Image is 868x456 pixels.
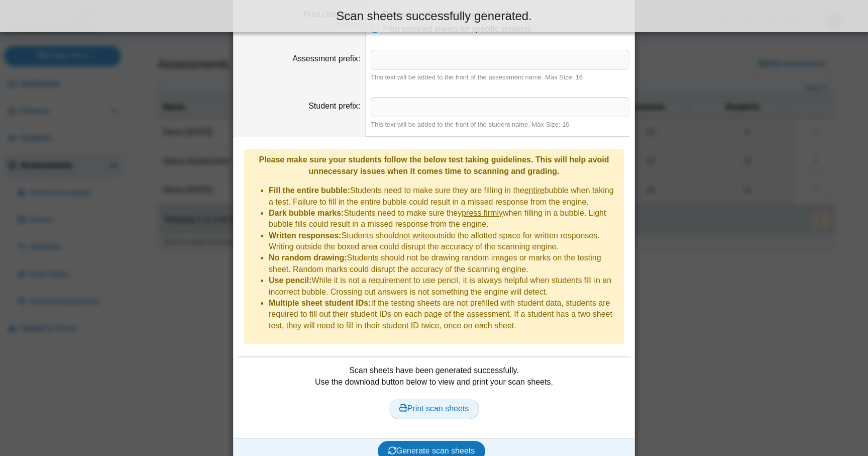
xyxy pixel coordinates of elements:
div: This text will be added to the front of the assessment name. Max Size: 16 [371,73,629,82]
u: entire [524,186,545,195]
span: Print scan sheets [399,404,469,413]
b: Dark bubble marks: [269,209,344,217]
label: Assessment prefix [292,54,360,63]
u: not write [399,231,429,240]
b: Use pencil: [269,276,311,285]
b: Please make sure your students follow the below test taking guidelines. This will help avoid unne... [259,155,609,175]
label: Student prefix [308,102,360,110]
li: If the testing sheets are not prefilled with student data, students are required to fill out thei... [269,298,619,331]
b: Multiple sheet student IDs: [269,299,371,307]
b: No random drawing: [269,253,347,262]
u: press firmly [462,209,503,217]
a: Print scan sheets [389,399,480,419]
b: Fill the entire bubble: [269,186,350,195]
li: Students need to make sure they when filling in a bubble. Light bubble fills could result in a mi... [269,208,619,230]
li: Students should outside the allotted space for written responses. Writing outside the boxed area ... [269,230,619,253]
li: While it is not a requirement to use pencil, it is always helpful when students fill in an incorr... [269,275,619,298]
div: Scan sheets have been generated successfully. Use the download button below to view and print you... [239,365,629,430]
span: Print scanned sheets for specific students. [383,25,533,33]
li: Students need to make sure they are filling in the bubble when taking a test. Failure to fill in ... [269,185,619,208]
span: Generate scan sheets [388,446,475,455]
li: Students should not be drawing random images or marks on the testing sheet. Random marks could di... [269,252,619,275]
b: Written responses: [269,231,342,240]
div: This text will be added to the front of the student name. Max Size: 16 [371,120,629,129]
div: Scan sheets successfully generated. [8,8,860,25]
